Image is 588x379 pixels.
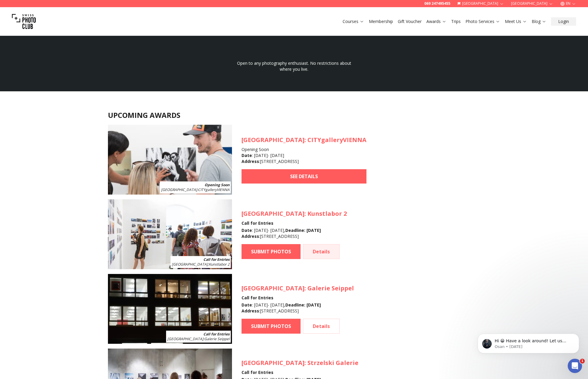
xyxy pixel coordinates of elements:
b: Call for Entries [203,257,230,262]
img: SPC Photo Awards COLOGNE November 2025 [108,274,232,344]
b: Call for Entries [203,332,230,337]
a: SEE DETAILS [242,169,366,184]
h3: : Strzelski Galerie [242,359,358,367]
a: 069 247495455 [424,1,450,6]
div: : [DATE] - [DATE] : [STREET_ADDRESS] [242,152,366,164]
a: Trips [451,19,461,24]
a: Meet Us [505,19,527,24]
span: [GEOGRAPHIC_DATA] [167,336,203,341]
p: Open to any photography enthusiast. No restrictions about where you live. [237,60,351,72]
b: Date [242,227,252,233]
button: Gift Voucher [395,17,424,26]
img: SPC Photo Awards VIENNA October 2025 [108,125,232,195]
a: Awards [426,19,446,24]
span: : Kunstlabor 2 [172,262,230,267]
div: : [DATE] - [DATE] , : [STREET_ADDRESS] [242,227,347,239]
button: Membership [366,17,395,26]
iframe: Intercom notifications message [469,321,588,363]
span: : Galerie Seippel [167,336,230,341]
b: Address [242,233,259,239]
h4: Call for Entries [242,369,358,375]
button: Courses [340,17,366,26]
a: Courses [343,19,364,24]
iframe: Intercom live chat [568,359,582,373]
a: Gift Voucher [398,19,422,24]
a: Membership [369,19,393,24]
button: Blog [529,17,549,26]
b: Opening Soon [205,182,230,187]
b: Date [242,152,252,158]
img: SPC Photo Awards: MUNICH November 2025 [108,199,232,269]
a: Details [303,244,340,259]
h3: : Kunstlabor 2 [242,209,347,218]
div: : [DATE] - [DATE] , : [STREET_ADDRESS] [242,302,354,314]
a: SUBMIT PHOTOS [242,244,301,259]
button: Meet Us [502,17,529,26]
button: Photo Services [463,17,502,26]
h2: UPCOMING AWARDS [108,110,480,120]
img: Swiss photo club [12,10,36,33]
button: Login [551,17,576,26]
a: Blog [532,19,546,24]
b: Address [242,158,259,164]
span: [GEOGRAPHIC_DATA] [242,209,304,218]
b: Address [242,308,259,314]
h4: Call for Entries [242,220,347,226]
span: 1 [580,359,585,363]
span: [GEOGRAPHIC_DATA] [242,284,304,292]
h3: : Galerie Seippel [242,284,354,292]
a: SUBMIT PHOTOS [242,319,301,334]
span: [GEOGRAPHIC_DATA] [172,262,208,267]
span: [GEOGRAPHIC_DATA] [161,187,197,192]
button: Awards [424,17,449,26]
a: Details [303,319,340,334]
h4: Call for Entries [242,295,354,301]
a: Photo Services [465,19,500,24]
b: Deadline : [DATE] [285,302,321,308]
span: : CITYgalleryVIENNA [161,187,230,192]
b: Deadline : [DATE] [285,227,321,233]
span: [GEOGRAPHIC_DATA] [242,359,304,367]
b: Date [242,302,252,308]
h4: Opening Soon [242,147,366,152]
h3: : CITYgalleryVIENNA [242,136,366,144]
button: Trips [449,17,463,26]
span: [GEOGRAPHIC_DATA] [242,136,304,144]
